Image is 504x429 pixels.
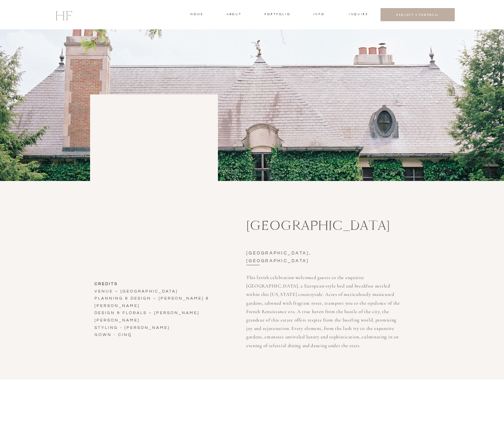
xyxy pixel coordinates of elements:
a: portfolio [264,12,290,18]
a: INFO [313,12,325,18]
a: home [190,12,203,18]
a: about [226,12,241,18]
b: CREDITS [94,282,118,286]
h3: This lavish celebration welcomed guests to the exquisite [GEOGRAPHIC_DATA], a European-style bed ... [246,273,404,360]
h3: [GEOGRAPHIC_DATA] [246,218,451,246]
a: REQUEST A PROPOSAL [386,13,450,17]
h3: [GEOGRAPHIC_DATA], [GEOGRAPHIC_DATA] [246,249,364,259]
a: INQUIRE [349,12,367,18]
a: HF [55,5,72,25]
h3: Venue – [GEOGRAPHIC_DATA] Planning & Design – [PERSON_NAME] & [PERSON_NAME] Design & Florals – [P... [94,280,234,339]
